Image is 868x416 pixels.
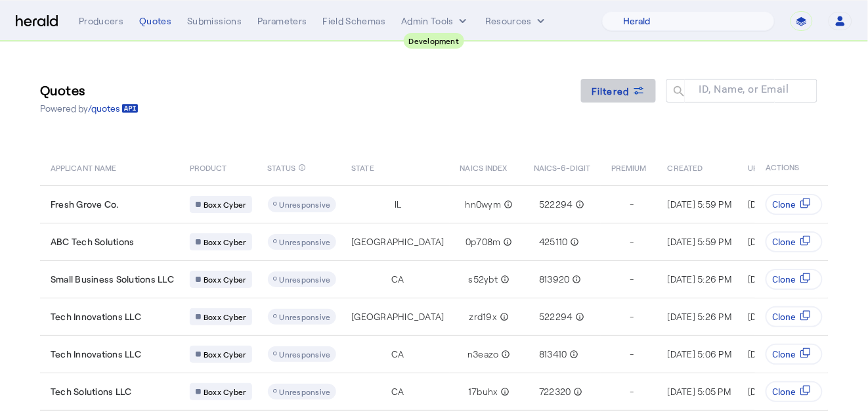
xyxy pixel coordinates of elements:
span: Small Business Solutions LLC [51,273,174,286]
div: Parameters [257,14,307,28]
span: Unresponsive [280,387,331,396]
span: 17buhx [468,385,498,398]
span: Boxx Cyber [204,386,246,397]
span: 0p708m [466,235,501,248]
img: Herald Logo [16,15,58,28]
span: 813410 [539,348,567,361]
span: [DATE] 5:05 PM [668,386,731,397]
span: [DATE] 5:06 PM [748,348,812,359]
button: Clone [766,344,823,365]
span: 425110 [539,235,568,248]
span: [GEOGRAPHIC_DATA] [352,310,445,323]
span: 722320 [539,385,571,398]
span: [DATE] 5:59 PM [748,198,812,210]
span: - [630,385,634,398]
button: Resources dropdown menu [485,14,548,28]
span: APPLICANT NAME [51,160,116,173]
span: s52ybt [469,273,498,286]
div: Producers [79,14,123,28]
span: Unresponsive [280,312,331,321]
button: Clone [766,381,823,402]
button: Clone [766,306,823,327]
span: NAICS-6-DIGIT [534,160,590,173]
mat-icon: info_outline [570,273,582,286]
span: n3eazo [467,348,499,361]
span: Unresponsive [280,237,331,246]
span: CA [391,385,404,398]
span: Unresponsive [280,200,331,209]
span: Clone [772,198,795,211]
span: [DATE] 5:06 PM [668,348,732,359]
h3: Quotes [40,81,139,99]
span: 813920 [539,273,570,286]
span: Fresh Grove Co. [51,198,119,211]
mat-icon: info_outline [499,348,511,361]
span: Boxx Cyber [204,349,246,359]
span: - [630,198,634,211]
div: Submissions [187,14,242,28]
mat-icon: info_outline [573,198,585,211]
span: - [630,273,634,286]
span: zrd19x [469,310,498,323]
span: [DATE] 5:26 PM [668,311,732,322]
span: CREATED [668,160,703,173]
mat-icon: info_outline [567,348,579,361]
span: Clone [772,348,795,361]
span: PREMIUM [611,160,647,173]
span: [DATE] 5:05 PM [748,386,812,397]
span: Boxx Cyber [204,274,246,285]
mat-icon: info_outline [568,235,580,248]
mat-icon: info_outline [501,198,513,211]
span: Clone [772,385,795,398]
span: Unresponsive [280,350,331,359]
button: Clone [766,231,823,252]
span: Clone [772,235,795,248]
span: Boxx Cyber [204,199,246,210]
span: hn0wym [466,198,502,211]
mat-icon: info_outline [497,310,509,323]
span: [DATE] 5:26 PM [748,311,812,322]
span: NAICS INDEX [460,160,508,173]
mat-icon: info_outline [573,310,585,323]
span: [DATE] 5:59 PM [668,198,732,210]
button: Clone [766,194,823,215]
span: STATUS [268,160,296,173]
span: STATE [352,160,374,173]
span: Boxx Cyber [204,312,246,322]
span: 522294 [539,198,573,211]
a: /quotes [88,102,139,115]
mat-icon: search [666,84,689,101]
mat-label: ID, Name, or Email [699,83,789,96]
mat-icon: info_outline [571,385,583,398]
span: - [630,348,634,361]
span: CA [391,273,404,286]
div: Quotes [139,14,171,28]
mat-icon: info_outline [498,273,510,286]
span: [GEOGRAPHIC_DATA] [352,235,445,248]
span: [DATE] 5:26 PM [748,273,812,285]
span: Tech Innovations LLC [51,310,141,323]
span: - [630,235,634,248]
span: Boxx Cyber [204,237,246,247]
button: Clone [766,269,823,290]
span: Tech Innovations LLC [51,348,141,361]
span: IL [395,198,402,211]
span: CA [391,348,404,361]
span: [DATE] 5:26 PM [668,273,732,285]
span: Clone [772,310,795,323]
mat-icon: info_outline [498,385,510,398]
span: Tech Solutions LLC [51,385,132,398]
mat-icon: info_outline [298,160,306,175]
button: Filtered [581,79,656,103]
span: [DATE] 5:59 PM [748,236,812,247]
span: Filtered [592,84,630,98]
button: internal dropdown menu [401,14,469,28]
span: ABC Tech Solutions [51,235,135,248]
span: Unresponsive [280,275,331,284]
span: - [630,310,634,323]
div: Field Schemas [323,14,386,28]
mat-icon: info_outline [501,235,513,248]
p: Powered by [40,102,139,115]
th: ACTIONS [755,149,829,185]
span: Clone [772,273,795,286]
